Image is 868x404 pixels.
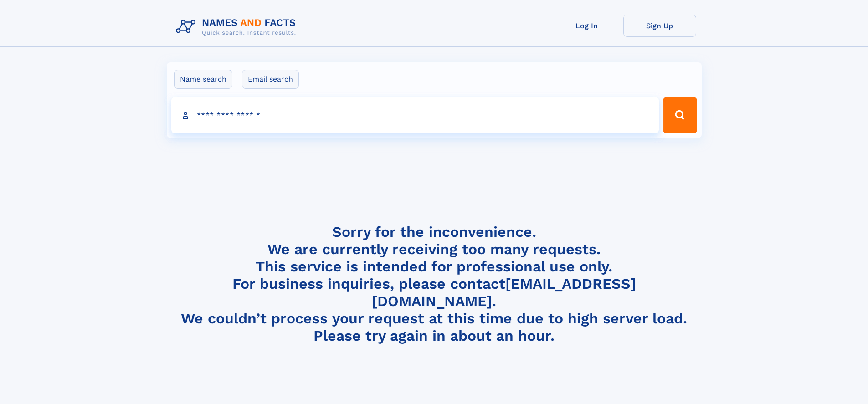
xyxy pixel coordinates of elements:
[172,15,303,39] img: Logo Names and Facts
[174,70,232,89] label: Name search
[550,15,623,37] a: Log In
[372,275,636,310] a: [EMAIL_ADDRESS][DOMAIN_NAME]
[242,70,299,89] label: Email search
[663,97,697,133] button: Search Button
[623,15,696,37] a: Sign Up
[172,223,696,345] h4: Sorry for the inconvenience. We are currently receiving too many requests. This service is intend...
[171,97,659,133] input: search input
